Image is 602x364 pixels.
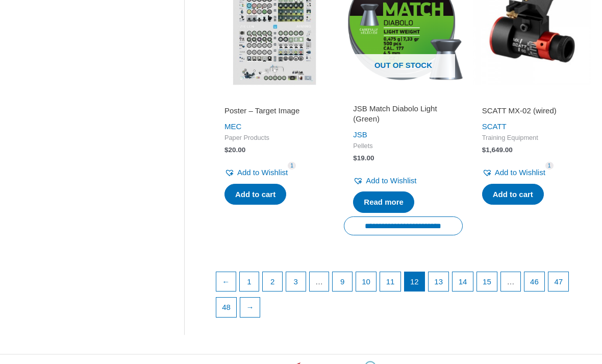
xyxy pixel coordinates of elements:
[353,104,453,124] h2: JSB Match Diabolo Light (Green)
[482,106,582,119] a: SCATT MX-02 (wired)
[224,134,324,142] span: Paper Products
[224,165,288,180] a: Add to Wishlist
[366,176,416,185] span: Add to Wishlist
[482,165,545,180] a: Add to Wishlist
[224,122,241,131] a: MEC
[453,272,472,292] a: Page 14
[353,91,453,104] iframe: Customer reviews powered by Trustpilot
[548,272,568,292] a: Page 47
[263,272,282,292] a: Page 2
[353,154,357,162] span: $
[216,298,236,317] a: Page 48
[333,272,352,292] a: Page 9
[482,134,582,142] span: Training Equipment
[352,54,455,78] span: Out of stock
[482,184,544,205] a: Add to cart: “SCATT MX-02 (wired)”
[429,272,448,292] a: Page 13
[224,184,286,205] a: Add to cart: “Poster - Target Image”
[482,106,582,116] h2: SCATT MX-02 (wired)
[380,272,400,292] a: Page 11
[545,162,554,169] span: 1
[353,154,374,162] bdi: 19.00
[353,130,367,139] a: JSB
[353,191,414,213] a: Read more about “JSB Match Diabolo Light (Green)”
[501,272,520,292] span: …
[216,272,236,292] a: ←
[240,272,259,292] a: Page 1
[240,298,260,317] a: →
[495,168,545,177] span: Add to Wishlist
[482,146,486,154] span: $
[356,272,376,292] a: Page 10
[353,142,453,151] span: Pellets
[224,106,324,119] a: Poster – Target Image
[477,272,497,292] a: Page 15
[224,146,245,154] bdi: 20.00
[224,146,229,154] span: $
[224,106,324,116] h2: Poster – Target Image
[405,272,424,292] span: Page 12
[288,162,296,169] span: 1
[482,91,582,104] iframe: Customer reviews powered by Trustpilot
[215,272,591,323] nav: Product Pagination
[237,168,288,177] span: Add to Wishlist
[482,122,507,131] a: SCATT
[353,104,453,128] a: JSB Match Diabolo Light (Green)
[482,146,513,154] bdi: 1,649.00
[353,174,416,188] a: Add to Wishlist
[224,91,324,104] iframe: Customer reviews powered by Trustpilot
[310,272,329,292] span: …
[286,272,306,292] a: Page 3
[524,272,544,292] a: Page 46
